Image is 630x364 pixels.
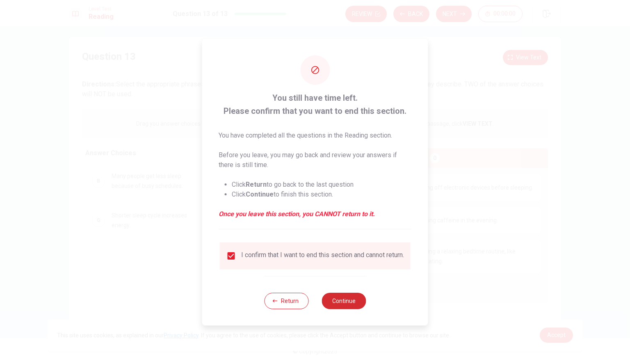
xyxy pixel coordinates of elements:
p: You have completed all the questions in the Reading section. [219,131,412,140]
li: Click to go back to the last question [232,180,412,190]
button: Continue [322,293,366,309]
em: Once you leave this section, you CANNOT return to it. [219,209,412,219]
strong: Continue [246,190,274,198]
strong: Return [246,181,267,188]
span: You still have time left. Please confirm that you want to end this section. [219,91,412,118]
p: Before you leave, you may go back and review your answers if there is still time. [219,150,412,170]
button: Return [264,293,308,309]
div: I confirm that I want to end this section and cannot return. [241,251,404,261]
li: Click to finish this section. [232,190,412,199]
